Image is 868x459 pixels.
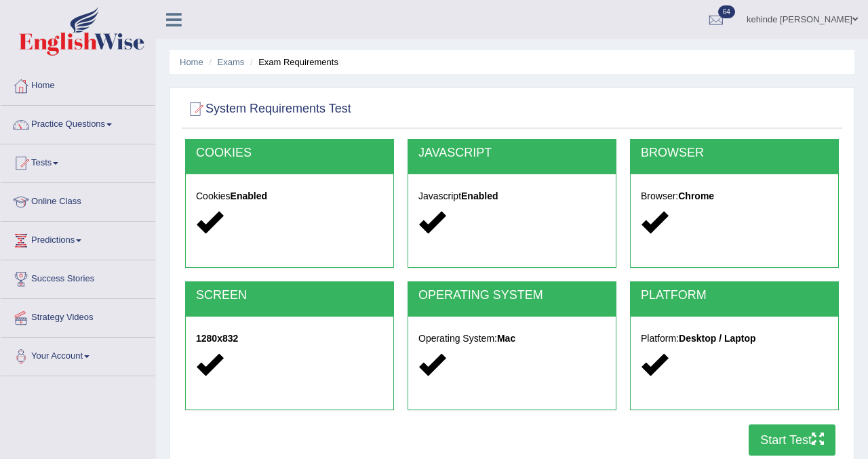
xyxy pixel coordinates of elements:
[196,146,383,160] h2: COOKIES
[418,334,606,344] h5: Operating System:
[641,334,828,344] h5: Platform:
[1,299,155,333] a: Strategy Videos
[180,57,203,67] a: Home
[418,191,606,201] h5: Javascript
[196,191,383,201] h5: Cookies
[1,222,155,256] a: Predictions
[1,67,155,101] a: Home
[641,289,828,302] h2: PLATFORM
[247,56,338,68] li: Exam Requirements
[196,333,238,344] strong: 1280x832
[678,191,714,201] strong: Chrome
[1,338,155,372] a: Your Account
[1,260,155,294] a: Success Stories
[218,57,245,67] a: Exams
[641,146,828,160] h2: BROWSER
[185,99,351,119] h2: System Requirements Test
[749,424,835,456] button: Start Test
[1,183,155,217] a: Online Class
[461,191,498,201] strong: Enabled
[497,333,515,344] strong: Mac
[196,289,383,302] h2: SCREEN
[1,144,155,178] a: Tests
[418,289,606,302] h2: OPERATING SYSTEM
[418,146,606,160] h2: JAVASCRIPT
[679,333,756,344] strong: Desktop / Laptop
[231,191,267,201] strong: Enabled
[718,5,735,18] span: 64
[641,191,828,201] h5: Browser:
[1,106,155,140] a: Practice Questions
